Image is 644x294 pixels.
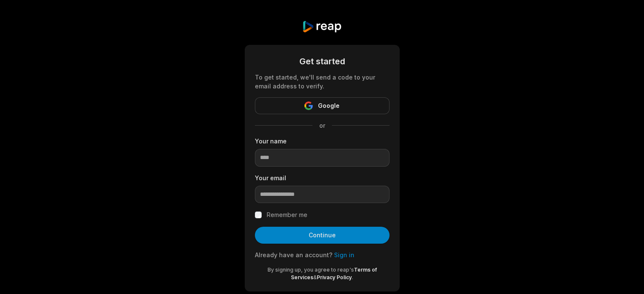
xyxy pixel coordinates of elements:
[255,173,390,182] label: Your email
[317,274,352,280] a: Privacy Policy
[352,274,353,280] span: .
[334,251,354,258] a: Sign in
[312,121,332,130] span: or
[255,73,390,91] div: To get started, we'll send a code to your email address to verify.
[255,227,390,244] button: Continue
[318,101,340,111] span: Google
[291,267,377,280] a: Terms of Services
[255,55,390,68] div: Get started
[267,210,307,220] label: Remember me
[313,274,317,280] span: &
[255,137,390,146] label: Your name
[302,20,342,33] img: reap
[255,97,390,114] button: Google
[255,251,332,258] span: Already have an account?
[268,267,354,273] span: By signing up, you agree to reap's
